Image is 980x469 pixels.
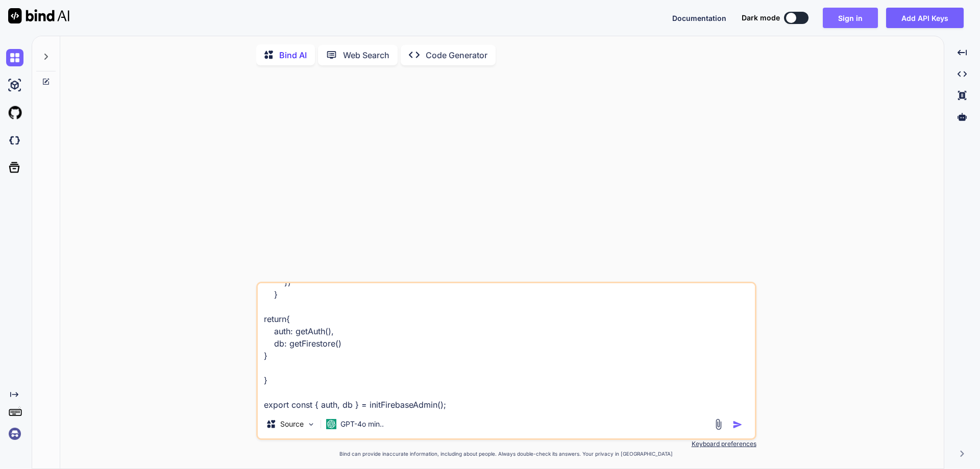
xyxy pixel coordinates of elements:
[258,283,755,410] textarea: import { cert, getApps, initializeApp } from "firebase-admin/app"; import { getFirestore } from "...
[256,450,756,458] p: Bind can provide inaccurate information, including about people. Always double-check its answers....
[886,8,964,28] button: Add API Keys
[732,419,743,430] img: icon
[742,13,780,23] span: Dark mode
[672,13,726,23] button: Documentation
[280,419,304,429] p: Source
[343,49,389,61] p: Web Search
[256,440,756,448] p: Keyboard preferences
[6,49,23,66] img: chat
[307,420,315,429] img: Pick Models
[6,132,23,149] img: darkCloudIdeIcon
[6,104,23,121] img: githubLight
[279,49,307,61] p: Bind AI
[8,8,69,23] img: Bind AI
[713,418,724,430] img: attachment
[326,419,336,429] img: GPT-4o mini
[340,419,384,429] p: GPT-4o min..
[6,425,23,442] img: signin
[426,49,487,61] p: Code Generator
[823,8,878,28] button: Sign in
[6,77,23,94] img: ai-studio
[672,14,726,22] span: Documentation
